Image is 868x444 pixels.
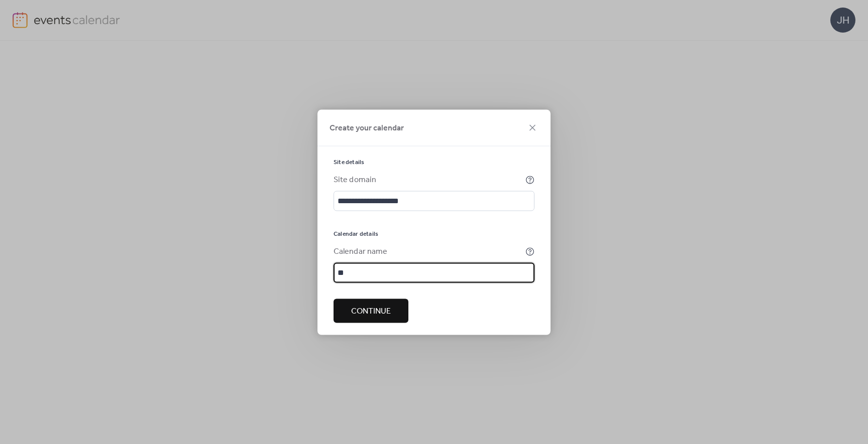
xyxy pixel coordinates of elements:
button: Continue [334,299,408,323]
span: Calendar details [334,230,378,238]
span: Site details [334,158,364,166]
span: Continue [351,305,391,317]
div: Calendar name [334,245,523,257]
span: Create your calendar [330,122,404,134]
div: Site domain [334,174,523,186]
